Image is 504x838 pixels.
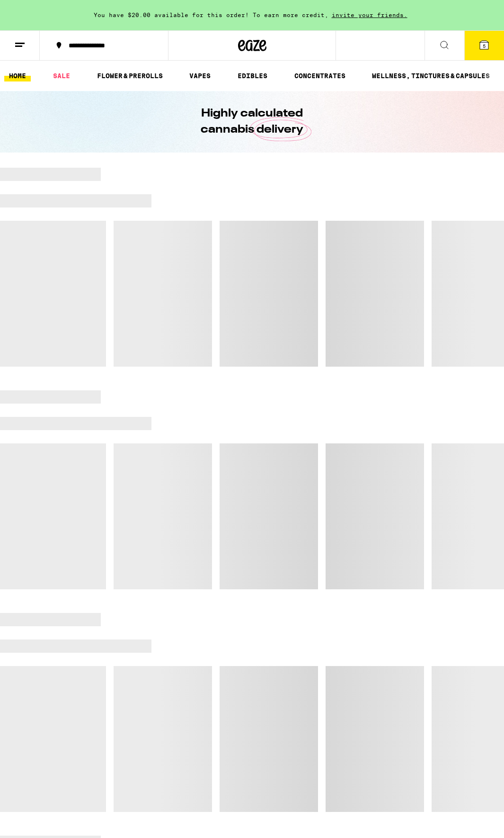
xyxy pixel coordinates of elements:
[328,12,411,18] span: invite your friends.
[48,70,75,81] a: SALE
[444,810,495,833] iframe: Opens a widget where you can find more information
[483,43,486,49] span: 5
[367,70,495,81] a: WELLNESS, TINCTURES & CAPSULES
[94,12,328,18] span: You have $20.00 available for this order! To earn more credit,
[185,70,215,81] a: VAPES
[464,31,504,60] button: 5
[233,70,272,81] a: EDIBLES
[290,70,350,81] a: CONCENTRATES
[4,70,31,81] a: HOME
[174,106,330,138] h1: Highly calculated cannabis delivery
[92,70,168,81] a: FLOWER & PREROLLS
